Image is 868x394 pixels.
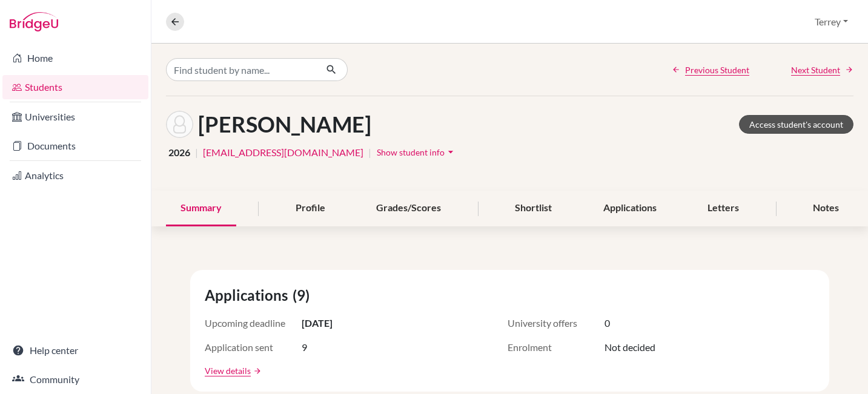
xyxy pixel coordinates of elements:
div: Shortlist [500,191,566,226]
span: | [368,145,371,160]
a: Home [2,46,148,70]
div: Grades/Scores [362,191,456,226]
a: arrow_forward [251,367,262,375]
h1: [PERSON_NAME] [198,111,371,137]
a: [EMAIL_ADDRESS][DOMAIN_NAME] [203,145,363,160]
button: Terrey [809,10,853,33]
img: Zishan Ling's avatar [166,111,193,138]
span: University offers [508,316,605,330]
span: 0 [605,316,610,330]
a: Students [2,75,148,99]
a: Documents [2,134,148,158]
span: Not decided [605,340,655,355]
span: Enrolment [508,340,605,355]
a: Universities [2,105,148,129]
span: Next Student [791,64,840,76]
a: Help center [2,338,148,363]
span: | [195,145,198,160]
a: Community [2,367,148,392]
div: Applications [589,191,671,226]
span: Previous Student [685,64,749,76]
span: 2026 [168,145,190,160]
a: View details [205,364,251,377]
span: Show student info [377,147,445,157]
div: Notes [798,191,853,226]
a: Next Student [791,64,853,76]
i: arrow_drop_down [445,146,457,158]
img: Bridge-U [10,12,58,31]
a: Access student's account [739,115,853,134]
div: Letters [693,191,754,226]
span: Upcoming deadline [205,316,302,330]
span: [DATE] [302,316,333,330]
button: Show student infoarrow_drop_down [376,143,457,162]
input: Find student by name... [166,58,316,81]
span: (9) [293,284,314,306]
div: Profile [281,191,340,226]
div: Summary [166,191,236,226]
span: 9 [302,340,307,355]
a: Previous Student [672,64,749,76]
a: Analytics [2,163,148,188]
span: Applications [205,284,293,306]
span: Application sent [205,340,302,355]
